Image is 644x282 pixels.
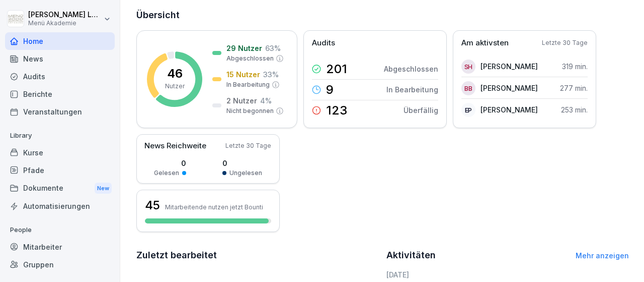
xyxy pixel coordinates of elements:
[136,248,379,262] h2: Zuletzt bearbeitet
[5,103,115,121] a: Veranstaltungen
[5,68,115,85] a: Audits
[542,38,588,47] p: Letzte 30 Tage
[222,158,262,168] p: 0
[226,95,257,106] p: 2 Nutzer
[226,54,274,63] p: Abgeschlossen
[95,183,112,194] div: New
[386,84,438,95] p: In Bearbeitung
[561,104,588,115] p: 253 min.
[461,60,475,74] div: SH
[167,68,183,80] p: 46
[5,144,115,161] a: Kurse
[226,80,270,89] p: In Bearbeitung
[5,161,115,179] a: Pfade
[28,11,102,19] p: [PERSON_NAME] Lechler
[386,269,629,280] h6: [DATE]
[154,158,186,168] p: 0
[5,128,115,144] p: Library
[145,197,160,214] h3: 45
[154,168,179,178] p: Gelesen
[5,32,115,50] a: Home
[562,61,588,72] p: 319 min.
[480,104,538,115] p: [PERSON_NAME]
[5,222,115,238] p: People
[326,84,334,96] p: 9
[263,69,279,80] p: 33 %
[28,20,102,27] p: Menü Akademie
[226,43,262,53] p: 29 Nutzer
[229,168,262,178] p: Ungelesen
[461,37,509,49] p: Am aktivsten
[265,43,281,53] p: 63 %
[461,103,475,117] div: EP
[136,8,629,22] h2: Übersicht
[326,104,347,117] p: 123
[165,82,185,91] p: Nutzer
[5,238,115,256] a: Mitarbeiter
[384,64,438,74] p: Abgeschlossen
[5,256,115,273] a: Gruppen
[5,197,115,215] a: Automatisierungen
[480,83,538,93] p: [PERSON_NAME]
[5,179,115,198] div: Dokumente
[386,248,436,262] h2: Aktivitäten
[461,81,475,95] div: BB
[560,83,588,93] p: 277 min.
[226,69,260,80] p: 15 Nutzer
[5,85,115,103] a: Berichte
[326,63,347,75] p: 201
[480,61,538,72] p: [PERSON_NAME]
[144,140,206,152] p: News Reichweite
[5,50,115,68] a: News
[260,95,272,106] p: 4 %
[576,251,629,260] a: Mehr anzeigen
[5,179,115,198] a: DokumenteNew
[225,141,271,150] p: Letzte 30 Tage
[404,105,438,116] p: Überfällig
[312,37,335,49] p: Audits
[226,106,274,116] p: Nicht begonnen
[165,203,263,211] p: Mitarbeitende nutzen jetzt Bounti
